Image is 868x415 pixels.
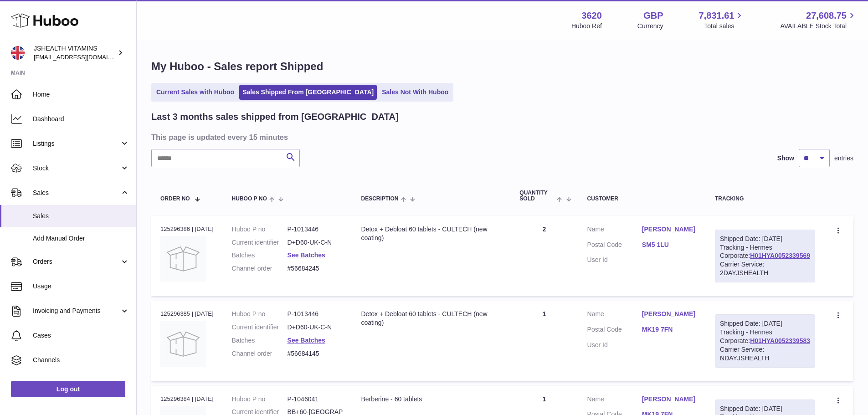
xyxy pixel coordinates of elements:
dd: #56684245 [288,264,343,273]
span: Channels [33,356,129,364]
span: AVAILABLE Stock Total [780,22,857,31]
div: Shipped Date: [DATE] [720,319,810,328]
dt: Huboo P no [232,395,288,404]
div: 125296385 | [DATE] [160,310,214,318]
dt: Name [587,395,642,406]
span: Orders [33,257,120,266]
h2: Last 3 months sales shipped from [GEOGRAPHIC_DATA] [151,111,399,123]
label: Show [777,154,794,163]
span: Dashboard [33,115,129,123]
span: Sales [33,189,120,197]
dt: Name [587,310,642,321]
dt: Current identifier [232,238,288,247]
div: Tracking [715,196,815,202]
dt: Batches [232,251,288,260]
dt: Postal Code [587,325,642,336]
div: Tracking - Hermes Corporate: [715,230,815,282]
div: Detox + Debloat 60 tablets - CULTECH (new coating) [361,225,501,242]
dt: Channel order [232,349,288,358]
div: Detox + Debloat 60 tablets - CULTECH (new coating) [361,310,501,327]
a: [PERSON_NAME] [642,225,697,234]
h1: My Huboo - Sales report Shipped [151,59,853,74]
div: Shipped Date: [DATE] [720,235,810,243]
span: Invoicing and Payments [33,307,120,315]
span: Listings [33,139,120,148]
div: Shipped Date: [DATE] [720,405,810,413]
h3: This page is updated every 15 minutes [151,132,851,142]
dt: User Id [587,341,642,349]
dt: Postal Code [587,241,642,251]
span: Home [33,90,129,99]
span: Order No [160,196,190,202]
a: H01HYA0052339569 [750,252,810,259]
span: [EMAIL_ADDRESS][DOMAIN_NAME] [34,53,134,61]
a: [PERSON_NAME] [642,395,697,404]
span: Add Manual Order [33,234,129,243]
span: Description [361,196,398,202]
div: Currency [637,22,663,31]
a: Sales Not With Huboo [379,85,452,100]
span: entries [834,154,853,163]
span: Sales [33,212,129,220]
dt: Batches [232,336,288,345]
a: [PERSON_NAME] [642,310,697,318]
a: 7,831.61 Total sales [699,10,745,31]
div: 125296386 | [DATE] [160,225,214,233]
dd: P-1013446 [288,310,343,318]
dt: Name [587,225,642,236]
img: internalAdmin-3620@internal.huboo.com [11,46,25,60]
dt: Huboo P no [232,225,288,234]
div: Berberine - 60 tablets [361,395,501,404]
a: 27,608.75 AVAILABLE Stock Total [780,10,857,31]
dd: D+D60-UK-C-N [288,238,343,247]
div: Customer [587,196,697,202]
strong: 3620 [581,10,602,22]
span: 27,608.75 [806,10,847,22]
span: Quantity Sold [519,190,555,202]
strong: GBP [643,10,663,22]
span: Cases [33,331,129,340]
dt: Huboo P no [232,310,288,318]
img: no-photo.jpg [160,236,206,282]
dt: Channel order [232,264,288,273]
dd: #56684145 [288,349,343,358]
td: 2 [510,216,578,296]
dd: P-1046041 [288,395,343,404]
span: Total sales [704,22,745,31]
span: Stock [33,164,120,173]
a: H01HYA0052339583 [750,337,810,344]
td: 1 [510,301,578,381]
span: 7,831.61 [699,10,734,22]
div: Tracking - Hermes Corporate: [715,314,815,367]
div: Carrier Service: NDAYJSHEALTH [720,345,810,363]
a: SM5 1LU [642,241,697,249]
dd: D+D60-UK-C-N [288,323,343,332]
a: MK19 7FN [642,325,697,334]
a: See Batches [288,251,325,259]
div: Huboo Ref [571,22,602,31]
div: 125296384 | [DATE] [160,395,214,403]
span: Huboo P no [232,196,267,202]
a: Log out [11,381,125,397]
div: JSHEALTH VITAMINS [34,44,116,61]
a: Sales Shipped From [GEOGRAPHIC_DATA] [239,85,377,100]
dt: Current identifier [232,323,288,332]
dd: P-1013446 [288,225,343,234]
a: Current Sales with Huboo [153,85,237,100]
span: Usage [33,282,129,291]
dt: User Id [587,256,642,264]
a: See Batches [288,337,325,344]
div: Carrier Service: 2DAYJSHEALTH [720,260,810,277]
img: no-photo.jpg [160,321,206,367]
